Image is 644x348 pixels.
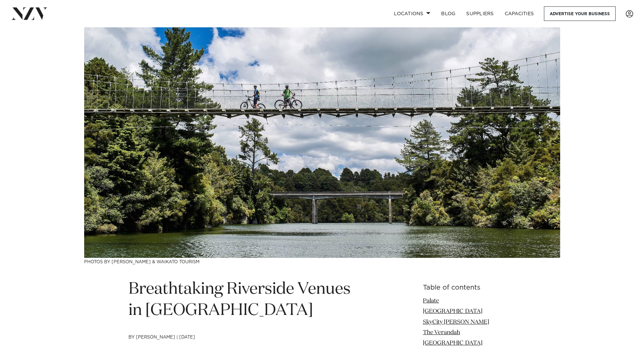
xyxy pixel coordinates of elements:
[128,279,360,321] h1: Breathtaking Riverside Venues in [GEOGRAPHIC_DATA]
[423,298,439,304] a: Palate
[436,6,461,21] a: BLOG
[423,330,460,336] a: The Verandah
[84,27,560,258] img: Breathtaking Riverside Venues in Hamilton
[84,258,560,265] h3: Photos by [PERSON_NAME] & Waikato Tourism
[423,284,516,291] h6: Table of contents
[423,309,482,314] a: [GEOGRAPHIC_DATA]
[423,340,482,346] a: [GEOGRAPHIC_DATA]
[544,6,616,21] a: Advertise your business
[388,6,436,21] a: Locations
[461,6,499,21] a: SUPPLIERS
[11,7,48,20] img: nzv-logo.png
[499,6,540,21] a: Capacities
[423,319,489,325] a: SkyCity [PERSON_NAME]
